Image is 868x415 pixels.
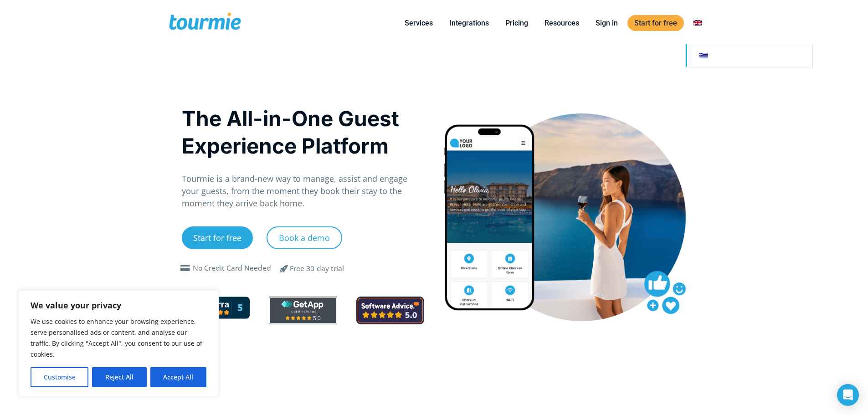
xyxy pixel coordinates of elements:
span:  [178,265,193,272]
a: Book a demo [267,226,342,249]
a: Integrations [442,17,496,29]
div: No Credit Card Needed [193,263,271,274]
button: Reject All [92,367,146,387]
div: Free 30-day trial [290,263,344,274]
a: Start for free [627,15,684,31]
p: We use cookies to enhance your browsing experience, serve personalised ads or content, and analys... [31,316,206,360]
a: Start for free [182,226,253,249]
div: Open Intercom Messenger [837,384,859,406]
p: We value your privacy [31,300,206,311]
p: Tourmie is a brand-new way to manage, assist and engage your guests, from the moment they book th... [182,173,425,210]
span:  [273,263,295,274]
button: Customise [31,367,88,387]
a: Resources [538,17,586,29]
button: Accept All [150,367,206,387]
a: Services [398,17,440,29]
a: Pricing [498,17,535,29]
h1: The All-in-One Guest Experience Platform [182,105,425,159]
a: Sign in [589,17,625,29]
